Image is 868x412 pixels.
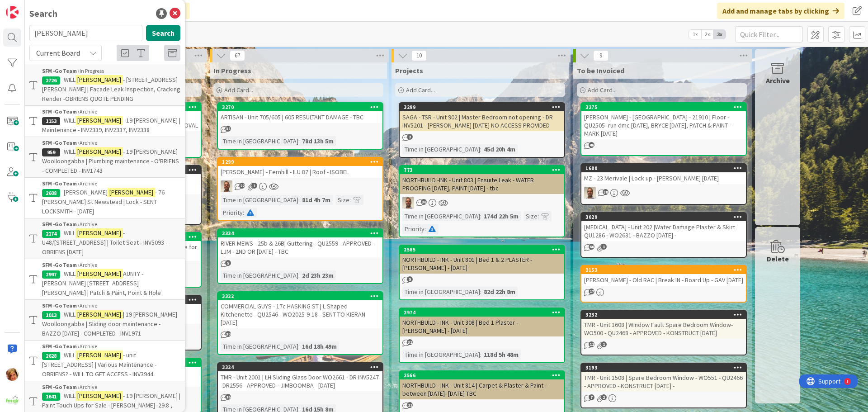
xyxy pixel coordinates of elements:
[300,195,333,205] div: 81d 4h 7m
[25,137,185,178] a: SFM -Go Team ›Archive959WILL[PERSON_NAME]- 19 [PERSON_NAME] Woolloongabba | Plumbing maintenance ...
[580,363,747,408] a: 3193TMR - Unit 1508 | Spare Bedroom Window - WO551 - QU2466 - APPROVED - KONSTRUCT [DATE] -
[402,144,480,154] div: Time in [GEOGRAPHIC_DATA]
[42,180,180,188] div: Archive
[64,229,75,237] span: WILL
[218,292,382,300] div: 3322
[64,116,75,124] span: WILL
[222,364,382,370] div: 3324
[298,270,300,280] span: :
[42,352,60,360] div: 2628
[713,30,726,39] span: 3x
[217,157,383,221] a: 1299[PERSON_NAME] - Fernhill - ILU 87 | Roof - ISOBELSDTime in [GEOGRAPHIC_DATA]:81d 4h 7mSize:Pr...
[402,287,480,297] div: Time in [GEOGRAPHIC_DATA]
[581,364,746,392] div: 3193TMR - Unit 1508 | Spare Bedroom Window - WO551 - QU2466 - APPROVED - KONSTRUCT [DATE] -
[298,136,300,146] span: :
[425,224,426,234] span: :
[581,111,746,139] div: [PERSON_NAME] - [GEOGRAPHIC_DATA] - 21910 | Floor - QU2505- run dmc [DATE], BRYCE [DATE], PATCH &...
[481,144,518,154] div: 45d 20h 4m
[406,86,435,94] span: Add Card...
[601,244,607,250] span: 1
[25,259,185,299] a: SFM -Go Team ›Archive2997WILL[PERSON_NAME]AUNTY - [PERSON_NAME] [STREET_ADDRESS][PERSON_NAME] | P...
[581,372,746,392] div: TMR - Unit 1508 | Spare Bedroom Window - WO551 - QU2466 - APPROVED - KONSTRUCT [DATE] -
[735,26,803,43] input: Quick Filter...
[400,246,564,274] div: 2565NORTHBUILD - INK - Unit 801 | Bed 1 & 2 PLASTER - [PERSON_NAME] - [DATE]
[218,158,382,166] div: 1299
[222,230,382,237] div: 3334
[42,302,80,309] b: SFM -Go Team ›
[222,104,382,110] div: 3270
[42,139,80,146] b: SFM -Go Team ›
[42,229,167,256] span: - U48/[STREET_ADDRESS] | Toilet Seat - INV5093 - OBRIENS [DATE]
[580,102,747,156] a: 3275[PERSON_NAME] - [GEOGRAPHIC_DATA] - 21910 | Floor - QU2505- run dmc [DATE], BRYCE [DATE], PAT...
[42,261,180,269] div: Archive
[400,379,564,399] div: NORTHBUILD - INK - Unit 814 | Carpet & Plaster & Paint - between [DATE]- [DATE] TBC
[400,103,564,131] div: 3299SAGA - TSR - Unit 902 | Master Bedroom not opening - DR INV5201 - [PERSON_NAME] [DATE] NO ACC...
[42,351,156,378] span: - unit [STREET_ADDRESS] | Various Maintenance - OBRIENS? - WILL TO GET ACCESS - INV3944
[577,66,624,75] span: To be Invoiced
[585,104,746,110] div: 3275
[400,308,564,317] div: 2974
[42,220,180,228] div: Archive
[218,180,382,192] div: SD
[42,221,80,227] b: SFM -Go Team ›
[42,139,180,147] div: Archive
[218,111,382,123] div: ARTISAN - Unit 705/605 | 605 RESULTANT DAMAGE - TBC
[603,189,609,195] span: 38
[25,106,185,137] a: SFM -Go Team ›Archive1153WILL[PERSON_NAME]- 19 [PERSON_NAME] | Maintenance - INV2339, INV2337, IN...
[589,394,594,400] span: 7
[767,253,789,264] div: Delete
[230,50,245,61] span: 67
[402,224,425,234] div: Priority
[400,371,564,379] div: 2566
[218,229,382,237] div: 3334
[580,163,747,205] a: 1680MZ - 23 Merivale | Lock up - [PERSON_NAME] [DATE]SD
[19,1,41,12] span: Support
[29,7,57,20] div: Search
[395,66,423,75] span: Projects
[524,211,538,221] div: Size
[585,267,746,273] div: 3153
[404,246,564,253] div: 2565
[481,350,521,360] div: 118d 5h 48m
[335,195,349,205] div: Size
[218,300,382,328] div: COMMERCIAL GUYS - 17c HASKING ST | L Shaped Kitchenette - QU2546 - WO2025-9-18 - SENT TO KIERAN [...
[42,180,80,187] b: SFM -Go Team ›
[589,244,594,250] span: 66
[589,341,594,347] span: 11
[218,158,382,178] div: 1299[PERSON_NAME] - Fernhill - ILU 87 | Roof - ISOBEL
[581,103,746,139] div: 3275[PERSON_NAME] - [GEOGRAPHIC_DATA] - 21910 | Floor - QU2505- run dmc [DATE], BRYCE [DATE], PAT...
[225,331,231,337] span: 30
[581,172,746,184] div: MZ - 23 Merivale | Lock up - [PERSON_NAME] [DATE]
[42,108,180,116] div: Archive
[6,368,19,381] img: KD
[404,104,564,110] div: 3299
[407,402,413,408] span: 12
[221,195,298,205] div: Time in [GEOGRAPHIC_DATA]
[25,341,185,381] a: SFM -Go Team ›Archive2628WILL[PERSON_NAME]- unit [STREET_ADDRESS] | Various Maintenance - OBRIENS...
[224,86,253,94] span: Add Card...
[581,164,746,172] div: 1680
[221,180,232,192] img: SD
[217,291,383,355] a: 3322COMMERCIAL GUYS - 17c HASKING ST | L Shaped Kitchenette - QU2546 - WO2025-9-18 - SENT TO KIER...
[400,246,564,254] div: 2565
[75,116,123,125] mark: [PERSON_NAME]
[400,317,564,336] div: NORTHBUILD - INK - Unit 308 | Bed 1 Plaster - [PERSON_NAME] - [DATE]
[218,363,382,371] div: 3324
[298,341,300,351] span: :
[480,211,481,221] span: :
[400,166,564,194] div: 773NORTHBUILD -INK - Unit 803 | Ensuite Leak - WATER PROOFING [DATE], PAINT [DATE] - tbc
[402,211,480,221] div: Time in [GEOGRAPHIC_DATA]
[42,311,60,319] div: 1013
[6,6,19,19] img: Visit kanbanzone.com
[243,208,244,218] span: :
[6,393,19,406] img: avatar
[480,287,481,297] span: :
[25,218,185,259] a: SFM -Go Team ›Archive2174WILL[PERSON_NAME]- U48/[STREET_ADDRESS] | Toilet Seat - INV5093 - OBRIEN...
[64,188,108,196] span: [PERSON_NAME]
[64,392,75,400] span: WILL
[402,197,414,208] img: SD
[581,213,746,221] div: 3029
[25,65,185,106] a: SFM -Go Team ›In Progress2726WILL[PERSON_NAME]- [STREET_ADDRESS][PERSON_NAME] | Facade Leak Inspe...
[593,50,609,61] span: 9
[400,111,564,131] div: SAGA - TSR - Unit 902 | Master Bedroom not opening - DR INV5201 - [PERSON_NAME] [DATE] NO ACCESS ...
